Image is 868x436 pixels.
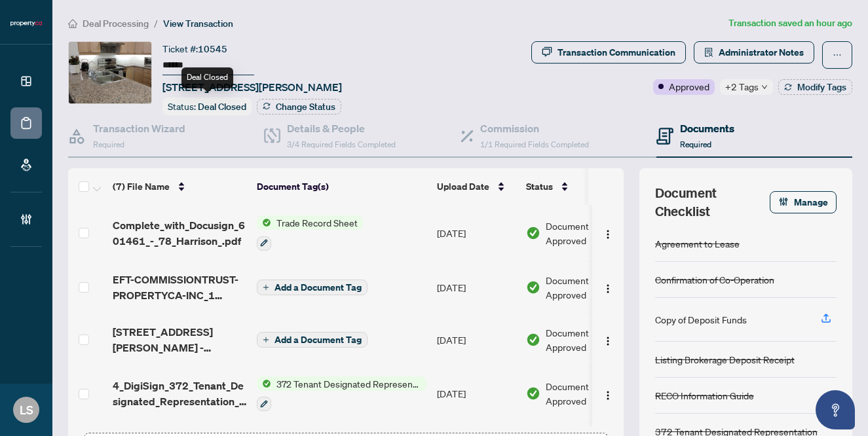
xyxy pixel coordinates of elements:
div: Transaction Communication [557,42,675,63]
span: plus [263,336,269,343]
div: Agreement to Lease [655,236,740,251]
img: Logo [603,283,613,294]
img: Logo [603,390,613,401]
span: Document Approved [546,325,627,354]
h4: Transaction Wizard [93,120,185,136]
button: Modify Tags [778,79,852,95]
span: 1/1 Required Fields Completed [480,139,589,149]
div: Ticket #: [162,41,227,56]
th: (7) File Name [107,168,252,205]
span: 4_DigiSign_372_Tenant_Designated_Representation_Agreement_-_PropTx-[PERSON_NAME].pdf [113,378,246,409]
div: Copy of Deposit Funds [655,312,747,327]
span: Required [680,139,711,149]
button: Transaction Communication [531,41,686,64]
td: [DATE] [432,314,521,366]
span: Document Approved [546,219,627,247]
button: Add a Document Tag [257,331,368,348]
button: Logo [597,277,618,298]
span: 372 Tenant Designated Representation Agreement with Company Schedule A [271,376,426,391]
span: Manage [794,192,828,213]
span: Approved [669,79,709,94]
th: Status [521,168,632,205]
img: Document Status [526,386,540,401]
h4: Documents [680,120,734,136]
button: Change Status [257,99,341,115]
th: Document Tag(s) [252,168,432,205]
img: logo [10,20,42,27]
img: Logo [603,336,613,346]
span: Required [93,139,124,149]
td: [DATE] [432,366,521,422]
img: Document Status [526,280,540,295]
div: Confirmation of Co-Operation [655,272,774,287]
img: Document Status [526,226,540,240]
button: Logo [597,383,618,404]
img: IMG-C12296608_1.jpg [69,42,151,103]
span: 3/4 Required Fields Completed [287,139,396,149]
span: [STREET_ADDRESS][PERSON_NAME] - Invoice.pdf [113,324,246,355]
button: Manage [770,191,837,213]
button: Status Icon372 Tenant Designated Representation Agreement with Company Schedule A [257,376,426,412]
span: Complete_with_Docusign_601461_-_78_Harrison_.pdf [113,217,246,249]
span: Upload Date [437,179,489,194]
span: Document Approved [546,273,627,302]
div: Listing Brokerage Deposit Receipt [655,352,795,367]
article: Transaction saved an hour ago [728,16,852,31]
span: 10545 [198,43,227,55]
span: solution [704,48,713,57]
button: Add a Document Tag [257,332,368,348]
span: Add a Document Tag [274,283,362,292]
img: Document Status [526,333,540,347]
td: [DATE] [432,205,521,261]
button: Logo [597,223,618,244]
div: Deal Closed [181,67,233,88]
h4: Commission [480,120,589,136]
img: Logo [603,229,613,240]
img: Status Icon [257,215,271,230]
span: Change Status [276,102,335,111]
span: Modify Tags [797,82,846,92]
button: Open asap [816,390,855,429]
span: Trade Record Sheet [271,215,363,230]
span: Deal Processing [83,18,149,29]
button: Status IconTrade Record Sheet [257,215,363,251]
button: Add a Document Tag [257,279,368,296]
h4: Details & People [287,120,396,136]
img: Status Icon [257,376,271,391]
span: [STREET_ADDRESS][PERSON_NAME] [162,79,342,95]
span: ellipsis [833,50,842,60]
div: RECO Information Guide [655,388,754,403]
td: [DATE] [432,261,521,314]
div: Status: [162,98,252,115]
span: (7) File Name [113,179,170,194]
span: +2 Tags [725,79,759,94]
span: Document Checklist [655,184,770,221]
span: Deal Closed [198,101,246,113]
span: down [761,84,768,90]
button: Logo [597,329,618,350]
button: Administrator Notes [694,41,814,64]
span: Document Approved [546,379,627,408]
button: Add a Document Tag [257,280,368,295]
li: / [154,16,158,31]
th: Upload Date [432,168,521,205]
span: EFT-COMMISSIONTRUST-PROPERTYCA-INC_1 103.PDF [113,272,246,303]
span: plus [263,284,269,291]
span: Add a Document Tag [274,335,362,344]
span: home [68,19,77,28]
span: View Transaction [163,18,233,29]
span: LS [20,401,33,419]
span: Administrator Notes [719,42,804,63]
span: Status [526,179,553,194]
